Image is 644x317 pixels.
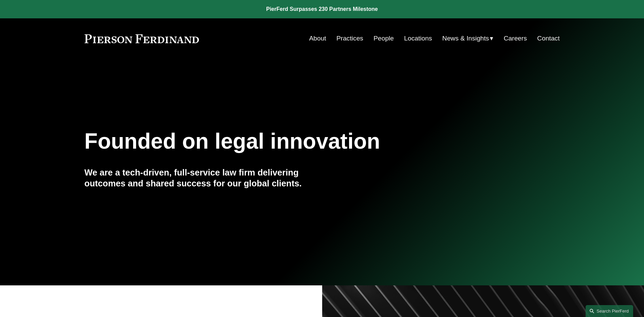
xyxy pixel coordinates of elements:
a: Contact [537,32,559,45]
a: People [373,32,394,45]
a: Search this site [586,305,633,317]
a: About [309,32,326,45]
h4: We are a tech-driven, full-service law firm delivering outcomes and shared success for our global... [85,167,322,189]
a: Locations [404,32,432,45]
h1: Founded on legal innovation [85,129,481,154]
a: folder dropdown [442,32,494,45]
a: Careers [504,32,527,45]
span: News & Insights [442,33,489,45]
a: Practices [336,32,363,45]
